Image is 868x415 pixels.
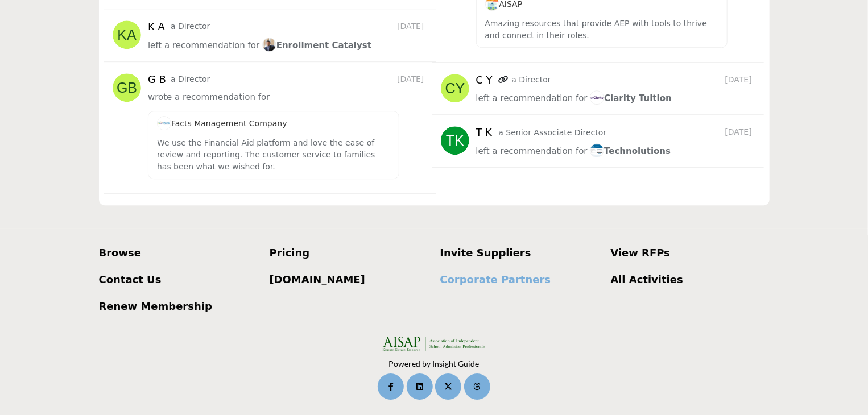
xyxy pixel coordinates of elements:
[440,272,599,287] a: Corporate Partners
[464,374,490,400] a: Threads Link
[389,359,480,368] a: Powered by Insight Guide
[499,130,607,142] p: a Senior Associate Director
[435,374,461,400] a: Twitter Link
[725,129,755,141] span: [DATE]
[171,73,210,85] p: a Director
[476,149,588,159] span: left a recommendation for
[397,73,427,85] span: [DATE]
[262,38,276,52] img: image
[590,146,604,160] img: image
[270,272,428,287] a: [DOMAIN_NAME]
[725,77,755,89] span: [DATE]
[476,96,588,106] span: left a recommendation for
[171,20,210,32] p: a Director
[590,147,671,161] a: imageTechnolutions
[590,94,672,109] a: imageClarity Tuition
[485,20,718,44] p: Amazing resources that provide AEP with tools to thrive and connect in their roles.
[262,39,371,53] a: imageEnrollment Catalyst
[99,245,258,260] a: Browse
[148,40,259,51] span: left a recommendation for
[441,77,469,105] img: avtar-image
[476,129,496,142] h5: T K
[99,272,258,287] a: Contact Us
[262,40,371,51] span: Enrollment Catalyst
[157,116,171,130] img: image
[383,337,485,351] img: No Site Logo
[407,374,433,400] a: LinkedIn Link
[476,77,496,89] h5: C Y
[157,119,287,128] span: Facts Management Company
[378,374,404,400] a: Facebook Link
[611,245,770,260] a: View RFPs
[590,96,672,106] span: Clarity Tuition
[485,2,523,11] span: AISAP
[113,20,141,49] img: avtar-image
[99,298,258,314] a: Renew Membership
[148,92,270,102] span: wrote a recommendation for
[440,245,599,260] a: Invite Suppliers
[148,73,168,86] h5: G B
[113,73,141,102] img: avtar-image
[485,2,523,11] a: imageAISAP
[270,245,428,260] a: Pricing
[397,20,427,32] span: [DATE]
[590,149,671,159] span: Technolutions
[157,119,287,128] a: imageFacts Management Company
[157,137,390,173] p: We use the Financial Aid platform and love the ease of review and reporting. The customer service...
[611,272,770,287] a: All Activities
[148,20,168,33] h5: K A
[441,129,469,157] img: avtar-image
[590,93,604,107] img: image
[512,77,551,89] p: a Director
